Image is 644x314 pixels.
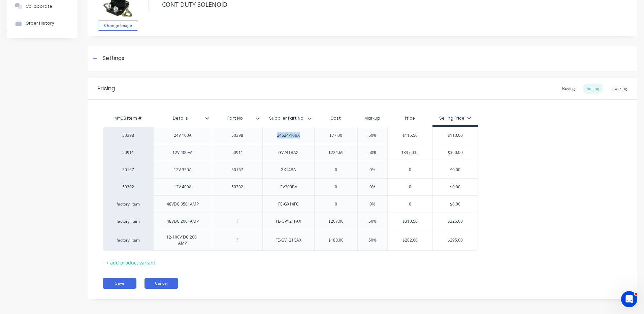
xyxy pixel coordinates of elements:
button: Order History [7,14,77,31]
div: 0 [388,161,433,178]
div: $360.00 [433,144,478,161]
div: $0.00 [433,179,478,195]
div: $337.035 [388,144,433,161]
div: 50% [356,144,389,161]
div: Order History [26,21,54,26]
div: 12V 400A [166,183,199,191]
div: Selling Price [439,115,471,121]
div: 0% [356,196,389,213]
div: Details [153,110,208,127]
div: 50167 [109,167,147,173]
div: Collaborate [26,4,52,9]
div: 0% [356,179,389,195]
div: 50% [356,232,389,249]
div: GV241BAX [271,148,305,157]
div: 50167 [220,165,254,174]
div: GX14BA [271,165,305,174]
div: 5091112V 400+A50911GV241BAX$224.6950%$337.035$360.00 [103,144,478,161]
iframe: Intercom live chat [621,291,637,307]
div: 50398 [220,131,254,140]
div: Supplier Part No [262,110,310,127]
div: $282.00 [388,232,433,249]
div: 5030212V 400A50302GV200BA00%0$0.00 [103,178,478,195]
div: FE-GV121FAX [270,217,307,226]
div: $115.50 [388,127,433,144]
div: 12V 400+A [166,148,199,157]
div: factory_item12-100V DC 200+ AMPFE-GV121CAX$188.0050%$282.00$295.00 [103,230,478,251]
button: Save [103,278,136,289]
div: 50% [356,127,389,144]
div: $310.50 [388,213,433,230]
div: 12V 350A [166,165,199,174]
div: 50302 [220,183,254,191]
div: 5039824V 100A5039824624-10BX$77.0050%$115.50$110.00 [103,127,478,144]
div: $188.00 [315,232,357,249]
div: 0 [315,196,357,213]
div: Pricing [98,85,115,93]
div: 50911 [109,150,147,156]
div: 50911 [220,148,254,157]
div: 50% [356,213,389,230]
button: Change image [98,21,138,31]
div: $207.00 [315,213,357,230]
div: Cost [314,112,357,125]
div: Selling [583,84,603,94]
div: Part No [212,112,262,125]
div: 24V 100A [166,131,199,140]
div: factory_item [109,218,147,224]
div: Settings [103,54,124,63]
div: 0 [388,179,433,195]
div: 0 [315,179,357,195]
div: Details [153,112,212,125]
div: factory_item48VDC 350+AMPFE-GX14FC00%0$0.00 [103,195,478,213]
div: 50302 [109,184,147,190]
div: factory_item48VDC 200+AMPFE-GV121FAX$207.0050%$310.50$325.00 [103,213,478,230]
div: + add product variant [103,257,159,268]
div: $295.00 [433,232,478,249]
div: $224.69 [315,144,357,161]
div: $77.00 [315,127,357,144]
div: 12-100V DC 200+ AMP [156,233,209,248]
div: FE-GV121CAX [270,236,307,245]
div: $0.00 [433,196,478,213]
button: Cancel [144,278,178,289]
div: 0 [315,161,357,178]
div: Markup [357,112,387,125]
div: Price [387,112,433,125]
div: factory_item [109,237,147,243]
div: 0% [356,161,389,178]
div: 0 [388,196,433,213]
div: Supplier Part No [262,112,314,125]
div: 50398 [109,132,147,138]
div: 5016712V 350A50167GX14BA00%0$0.00 [103,161,478,178]
div: FE-GX14FC [271,200,305,209]
div: factory_item [109,201,147,207]
div: MYOB Item # [103,112,153,125]
div: $0.00 [433,161,478,178]
div: Part No [212,110,258,127]
div: GV200BA [271,183,305,191]
div: 24624-10BX [271,131,305,140]
div: $325.00 [433,213,478,230]
div: 48VDC 350+AMP [161,200,204,209]
div: $110.00 [433,127,478,144]
div: 48VDC 200+AMP [161,217,204,226]
div: Tracking [608,84,631,94]
div: Buying [559,84,578,94]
